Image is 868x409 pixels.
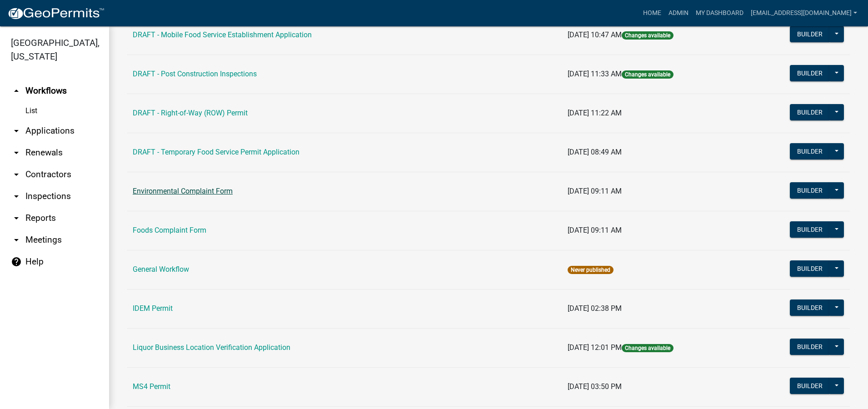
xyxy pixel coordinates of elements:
button: Builder [790,143,830,160]
button: Builder [790,378,830,394]
button: Builder [790,104,830,120]
span: [DATE] 03:50 PM [568,382,622,391]
button: Builder [790,182,830,199]
span: [DATE] 10:47 AM [568,30,622,39]
span: [DATE] 11:33 AM [568,70,622,78]
span: Changes available [622,70,673,79]
span: Never published [568,266,614,274]
a: DRAFT - Post Construction Inspections [133,70,257,78]
a: Admin [665,5,692,22]
a: My Dashboard [692,5,747,22]
a: Foods Complaint Form [133,226,206,234]
button: Builder [790,221,830,238]
a: MS4 Permit [133,382,170,391]
a: DRAFT - Temporary Food Service Permit Application [133,148,299,156]
i: arrow_drop_down [11,125,22,136]
i: help [11,256,22,267]
a: Liquor Business Location Verification Application [133,343,290,352]
i: arrow_drop_up [11,85,22,96]
a: General Workflow [133,265,189,274]
span: [DATE] 11:22 AM [568,109,622,117]
button: Builder [790,26,830,42]
i: arrow_drop_down [11,147,22,158]
a: DRAFT - Right-of-Way (ROW) Permit [133,109,248,117]
span: [DATE] 12:01 PM [568,343,622,352]
i: arrow_drop_down [11,169,22,180]
span: [DATE] 08:49 AM [568,148,622,156]
a: [EMAIL_ADDRESS][DOMAIN_NAME] [747,5,861,22]
span: [DATE] 09:11 AM [568,226,622,234]
span: Changes available [622,344,673,352]
i: arrow_drop_down [11,191,22,202]
a: Environmental Complaint Form [133,187,233,195]
button: Builder [790,260,830,277]
button: Builder [790,65,830,81]
i: arrow_drop_down [11,234,22,245]
a: Home [639,5,665,22]
a: IDEM Permit [133,304,173,313]
button: Builder [790,299,830,316]
button: Builder [790,339,830,355]
span: [DATE] 02:38 PM [568,304,622,313]
span: [DATE] 09:11 AM [568,187,622,195]
a: DRAFT - Mobile Food Service Establishment Application [133,30,312,39]
i: arrow_drop_down [11,213,22,224]
span: Changes available [622,31,673,40]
